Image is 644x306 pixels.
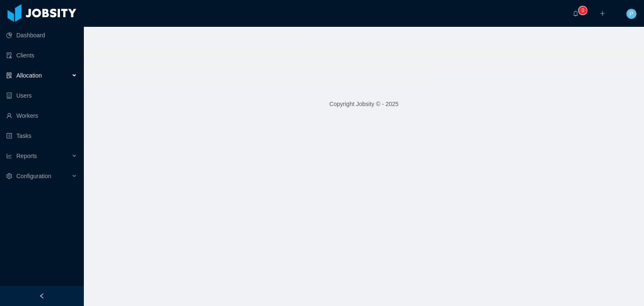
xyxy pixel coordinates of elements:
[6,127,77,144] a: icon: profileTasks
[6,107,77,124] a: icon: userWorkers
[6,47,77,64] a: icon: auditClients
[16,173,51,179] span: Configuration
[6,173,12,179] i: icon: setting
[16,153,37,159] span: Reports
[6,87,77,104] a: icon: robotUsers
[16,72,42,79] span: Allocation
[6,73,12,78] i: icon: solution
[600,10,605,16] i: icon: plus
[573,10,579,16] i: icon: bell
[84,90,644,119] footer: Copyright Jobsity © - 2025
[6,153,12,159] i: icon: line-chart
[6,27,77,44] a: icon: pie-chartDashboard
[579,6,587,15] sup: 0
[629,9,633,19] span: P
